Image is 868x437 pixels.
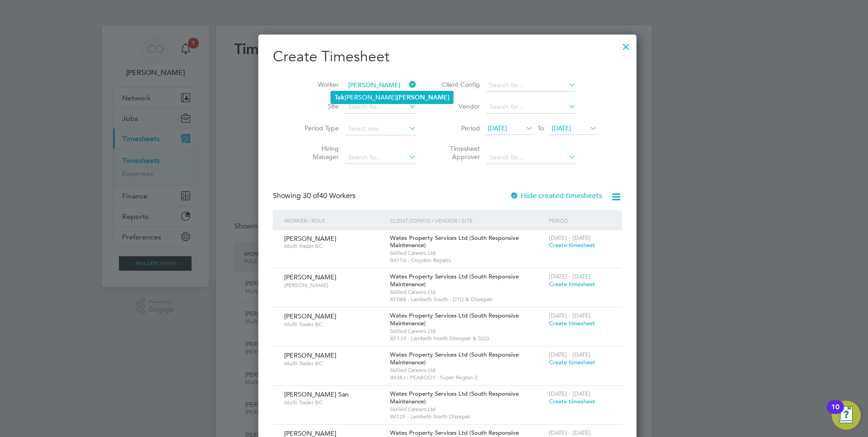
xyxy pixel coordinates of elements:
[486,151,576,164] input: Search for...
[284,321,383,328] span: Multi-Trader BC
[549,273,591,280] span: [DATE] - [DATE]
[549,429,591,437] span: [DATE] - [DATE]
[535,122,547,134] span: To
[345,123,416,135] input: Select one
[397,94,449,101] b: [PERSON_NAME]
[510,191,602,200] label: Hide created timesheets
[439,124,480,132] label: Period
[331,91,453,104] li: [PERSON_NAME]
[345,101,416,114] input: Search for...
[831,407,839,419] div: 10
[390,328,544,335] span: Skilled Careers Ltd
[390,367,544,374] span: Skilled Careers Ltd
[284,312,336,320] span: [PERSON_NAME]
[832,401,861,430] button: Open Resource Center, 10 new notifications
[390,312,519,327] span: Wates Property Services Ltd (South Responsive Maintenance)
[439,80,480,89] label: Client Config
[486,79,576,92] input: Search for...
[549,234,591,242] span: [DATE] - [DATE]
[390,296,544,303] span: XF088 - Lambeth South - DTD & Disrepair
[284,243,383,250] span: Multi-Trader BC
[390,257,544,264] span: IM17A - Croydon Repairs
[284,360,383,367] span: Multi-Trader BC
[298,144,339,161] label: Hiring Manager
[273,191,357,201] div: Showing
[439,102,480,110] label: Vendor
[549,358,595,366] span: Create timesheet
[549,390,591,397] span: [DATE] - [DATE]
[298,80,339,89] label: Worker
[284,234,336,243] span: [PERSON_NAME]
[388,210,547,231] div: Client Config / Vendor / Site
[390,288,544,296] span: Skilled Careers Ltd
[335,94,345,101] b: Tak
[390,390,519,405] span: Wates Property Services Ltd (South Responsive Maintenance)
[552,124,571,132] span: [DATE]
[298,102,339,110] label: Site
[549,351,591,358] span: [DATE] - [DATE]
[547,210,613,231] div: Period
[390,374,544,381] span: IM38J - PEABODY - Super Region 2
[345,151,416,164] input: Search for...
[488,124,507,132] span: [DATE]
[345,79,416,92] input: Search for...
[303,191,355,200] span: 40 Workers
[549,319,595,327] span: Create timesheet
[284,282,383,289] span: [PERSON_NAME]
[298,124,339,132] label: Period Type
[390,335,544,342] span: XF133 - Lambeth North Disrepair & D2D
[282,210,388,231] div: Worker / Role
[273,47,622,66] h2: Create Timesheet
[284,399,383,406] span: Multi-Trader BC
[439,144,480,161] label: Timesheet Approver
[390,413,544,420] span: IM12F - Lambeth North Disrepair
[284,390,349,398] span: [PERSON_NAME] San
[390,273,519,288] span: Wates Property Services Ltd (South Responsive Maintenance)
[549,241,595,249] span: Create timesheet
[390,249,544,257] span: Skilled Careers Ltd
[486,101,576,114] input: Search for...
[549,312,591,319] span: [DATE] - [DATE]
[549,397,595,405] span: Create timesheet
[390,234,519,249] span: Wates Property Services Ltd (South Responsive Maintenance)
[303,191,319,200] span: 30 of
[284,351,336,359] span: [PERSON_NAME]
[549,280,595,288] span: Create timesheet
[390,406,544,413] span: Skilled Careers Ltd
[284,273,336,281] span: [PERSON_NAME]
[390,351,519,366] span: Wates Property Services Ltd (South Responsive Maintenance)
